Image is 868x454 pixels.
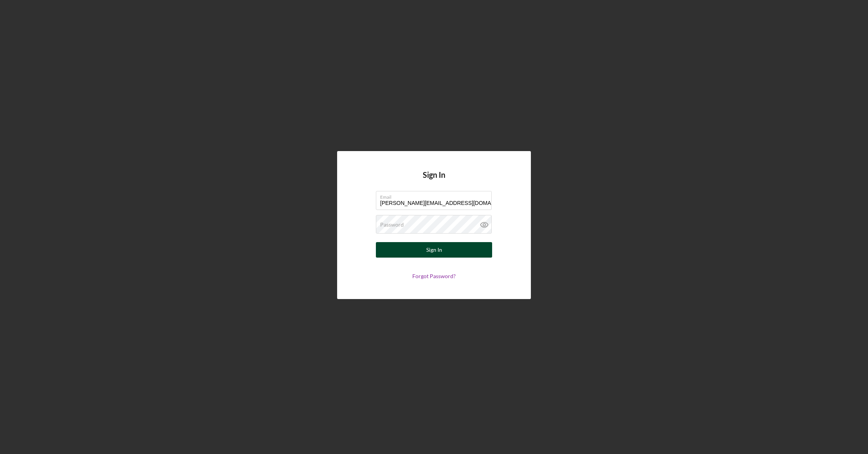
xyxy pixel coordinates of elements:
h4: Sign In [423,170,445,191]
button: Sign In [376,242,492,258]
label: Password [380,222,404,228]
div: Sign In [426,242,442,258]
label: Email [380,191,492,200]
a: Forgot Password? [412,273,456,279]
